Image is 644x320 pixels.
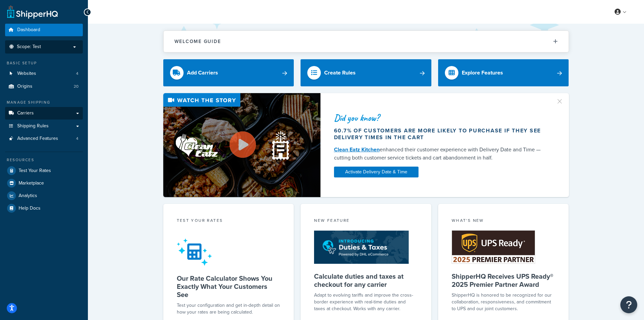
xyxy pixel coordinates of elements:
[462,68,503,78] div: Explore Features
[17,123,49,129] span: Shipping Rules
[5,80,83,93] li: Origins
[19,180,44,186] span: Marketplace
[5,67,83,80] a: Websites4
[17,110,34,116] span: Carriers
[164,31,569,52] button: Welcome Guide
[163,93,320,197] img: Video thumbnail
[5,165,83,177] a: Test Your Rates
[5,107,83,120] a: Carriers
[163,59,294,86] a: Add Carriers
[76,136,78,142] span: 4
[76,71,78,77] span: 4
[17,44,41,50] span: Scope: Test
[5,190,83,202] a: Analytics
[5,157,83,163] div: Resources
[334,167,419,177] a: Activate Delivery Date & Time
[452,217,555,225] div: What's New
[187,68,218,78] div: Add Carriers
[19,206,41,211] span: Help Docs
[334,146,548,162] div: enhanced their customer experience with Delivery Date and Time — cutting both customer service ti...
[19,193,37,199] span: Analytics
[314,217,418,225] div: New Feature
[5,24,83,36] a: Dashboard
[177,274,281,299] h5: Our Rate Calculator Shows You Exactly What Your Customers See
[17,84,32,89] span: Origins
[334,127,548,141] div: 60.7% of customers are more likely to purchase if they see delivery times in the cart
[301,59,431,86] a: Create Rules
[177,302,281,316] div: Test your configuration and get in-depth detail on how your rates are being calculated.
[5,60,83,66] div: Basic Setup
[314,292,418,312] p: Adapt to evolving tariffs and improve the cross-border experience with real-time duties and taxes...
[74,84,78,89] span: 20
[19,168,51,174] span: Test Your Rates
[17,71,36,77] span: Websites
[5,132,83,145] li: Advanced Features
[177,217,281,225] div: Test your rates
[324,68,356,78] div: Create Rules
[620,296,637,313] button: Open Resource Center
[334,146,380,153] a: Clean Eatz Kitchen
[314,272,418,289] h5: Calculate duties and taxes at checkout for any carrier
[5,67,83,80] li: Websites
[5,132,83,145] a: Advanced Features4
[5,120,83,132] a: Shipping Rules
[438,59,569,86] a: Explore Features
[452,292,555,312] p: ShipperHQ is honored to be recognized for our collaboration, responsiveness, and commitment to UP...
[174,39,221,44] h2: Welcome Guide
[17,136,58,142] span: Advanced Features
[334,113,548,123] div: Did you know?
[5,80,83,93] a: Origins20
[5,100,83,105] div: Manage Shipping
[5,177,83,189] a: Marketplace
[17,27,40,33] span: Dashboard
[452,272,555,289] h5: ShipperHQ Receives UPS Ready® 2025 Premier Partner Award
[5,202,83,214] a: Help Docs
